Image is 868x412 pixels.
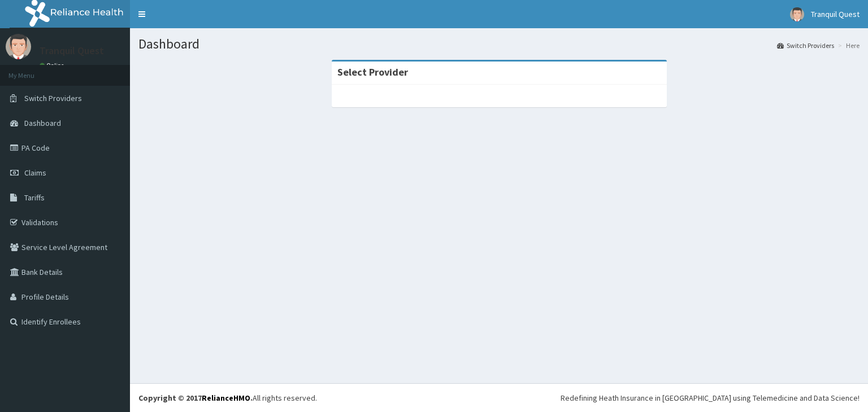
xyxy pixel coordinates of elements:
strong: Copyright © 2017 . [138,393,253,403]
a: RelianceHMO [202,393,250,403]
div: Redefining Heath Insurance in [GEOGRAPHIC_DATA] using Telemedicine and Data Science! [561,392,860,404]
span: Dashboard [24,118,61,128]
span: Switch Providers [24,93,82,103]
img: User Image [790,7,804,21]
span: Tariffs [24,192,45,203]
li: Here [835,41,860,50]
footer: All rights reserved. [130,383,868,412]
span: Tranquil Quest [811,9,860,19]
strong: Select Provider [337,65,408,78]
p: Tranquil Quest [40,46,104,56]
span: Claims [24,168,46,178]
a: Online [40,62,67,69]
h1: Dashboard [138,37,860,51]
img: User Image [6,34,31,59]
a: Switch Providers [777,41,834,50]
